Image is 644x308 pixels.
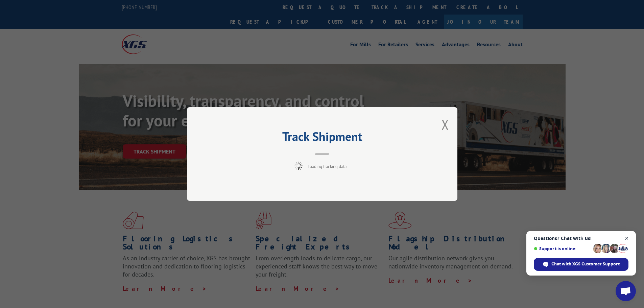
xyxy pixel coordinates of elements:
span: Questions? Chat with us! [534,236,628,241]
img: xgs-loading [294,162,303,170]
span: Loading tracking data... [308,164,350,169]
div: Chat with XGS Customer Support [534,258,628,271]
h2: Track Shipment [221,132,424,145]
button: Close modal [442,116,449,134]
span: Chat with XGS Customer Support [551,261,620,267]
div: Open chat [616,281,636,301]
span: Support is online [534,246,591,251]
span: Close chat [623,234,631,243]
